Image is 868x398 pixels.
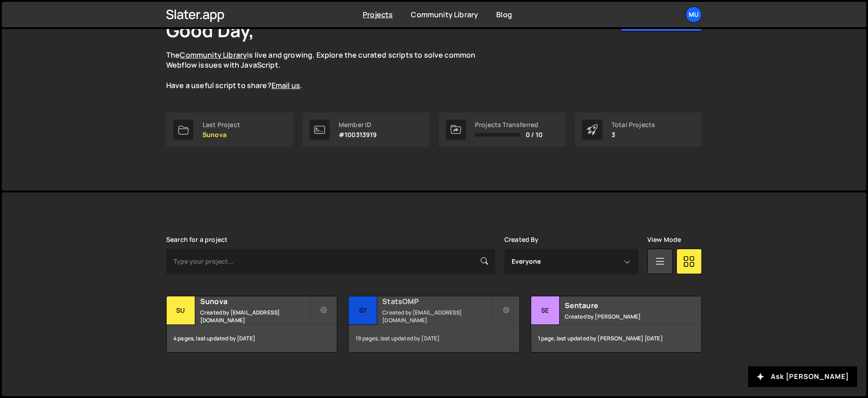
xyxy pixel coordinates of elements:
[382,296,492,306] h2: StatsOMP
[475,121,542,128] div: Projects Transferred
[166,296,337,353] a: Su Sunova Created by [EMAIL_ADDRESS][DOMAIN_NAME] 4 pages, last updated by [DATE]
[166,113,293,147] a: Last Project Sunova
[271,80,300,90] a: Email us
[686,6,702,23] a: Mu
[647,236,681,243] label: View Mode
[531,296,702,353] a: Se Sentaure Created by [PERSON_NAME] 1 page, last updated by [PERSON_NAME] [DATE]
[166,249,495,274] input: Type your project...
[349,296,377,325] div: St
[496,10,512,20] a: Blog
[504,236,539,243] label: Created By
[200,309,310,324] small: Created by [EMAIL_ADDRESS][DOMAIN_NAME]
[339,121,377,128] div: Member ID
[166,236,227,243] label: Search for a project
[565,300,674,310] h2: Sentaure
[748,366,857,387] button: Ask [PERSON_NAME]
[612,131,655,138] p: 3
[531,296,560,325] div: Se
[411,10,478,20] a: Community Library
[167,296,195,325] div: Su
[202,121,240,128] div: Last Project
[363,10,393,20] a: Projects
[349,325,519,352] div: 19 pages, last updated by [DATE]
[166,50,493,91] p: The is live and growing. Explore the curated scripts to solve common Webflow issues with JavaScri...
[612,121,655,128] div: Total Projects
[167,325,337,352] div: 4 pages, last updated by [DATE]
[348,296,519,353] a: St StatsOMP Created by [EMAIL_ADDRESS][DOMAIN_NAME] 19 pages, last updated by [DATE]
[531,325,701,352] div: 1 page, last updated by [PERSON_NAME] [DATE]
[166,18,254,43] h1: Good Day,
[202,131,240,138] p: Sunova
[382,309,492,324] small: Created by [EMAIL_ADDRESS][DOMAIN_NAME]
[180,50,247,60] a: Community Library
[200,296,310,306] h2: Sunova
[565,313,674,320] small: Created by [PERSON_NAME]
[526,131,542,138] span: 0 / 10
[339,131,377,138] p: #100313919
